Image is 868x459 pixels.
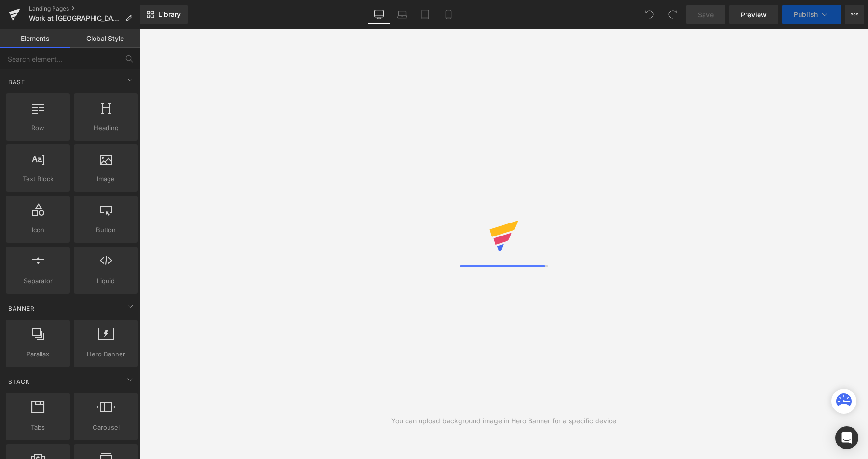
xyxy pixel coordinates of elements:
a: Global Style [70,29,140,48]
span: Text Block [9,174,67,184]
a: Mobile [437,5,460,24]
span: Library [158,10,181,19]
span: Work at [GEOGRAPHIC_DATA] [29,14,122,22]
span: Button [77,225,135,235]
button: Undo [640,5,659,24]
a: Desktop [367,5,391,24]
span: Carousel [77,422,135,433]
div: You can upload background image in Hero Banner for a specific device [391,416,616,426]
span: Row [9,123,67,133]
span: Icon [9,225,67,235]
span: Separator [9,276,67,286]
span: Save [698,10,714,20]
span: Hero Banner [77,349,135,359]
span: Stack [7,377,31,386]
button: More [845,5,864,24]
a: Laptop [391,5,414,24]
a: Landing Pages [29,5,140,13]
a: Tablet [414,5,437,24]
span: Liquid [77,276,135,286]
span: Publish [794,11,818,18]
span: Image [77,174,135,184]
span: Tabs [9,422,67,433]
button: Redo [663,5,682,24]
span: Heading [77,123,135,133]
span: Banner [7,304,36,313]
div: Open Intercom Messenger [835,426,858,449]
a: Preview [729,5,778,24]
button: Publish [782,5,841,24]
span: Preview [741,10,767,20]
span: Base [7,78,26,87]
span: Parallax [9,349,67,359]
a: New Library [140,5,188,24]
